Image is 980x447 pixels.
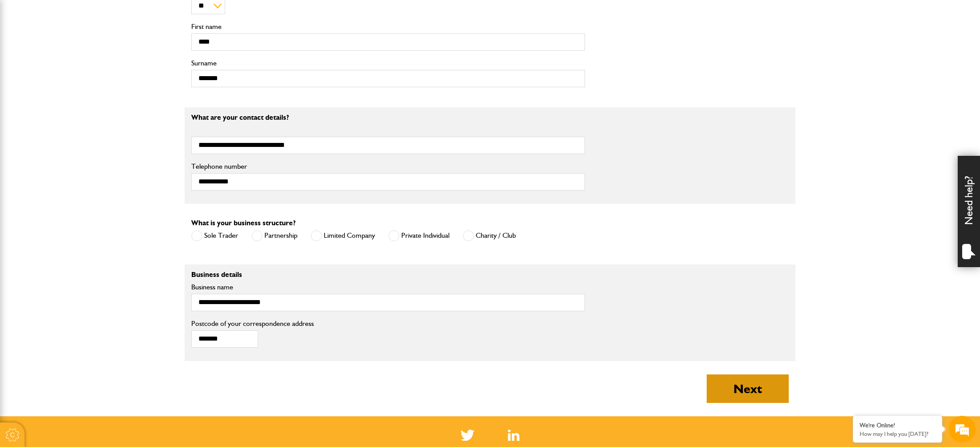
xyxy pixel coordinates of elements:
p: Business details [191,271,585,278]
label: Charity / Club [463,230,516,241]
label: Sole Trader [191,230,238,241]
label: Business name [191,284,585,291]
img: Linked In [508,430,520,441]
a: LinkedIn [508,430,520,441]
label: Surname [191,60,585,67]
label: Partnership [251,230,297,241]
label: Telephone number [191,163,585,170]
p: How may I help you today? [860,431,935,437]
img: Twitter [461,430,474,441]
p: What are your contact details? [191,114,585,121]
div: We're Online! [860,422,935,429]
label: What is your business structure? [191,219,296,227]
label: Private Individual [388,230,449,241]
label: First name [191,23,585,30]
label: Limited Company [311,230,375,241]
div: Need help? [958,156,980,267]
button: Next [707,374,789,403]
label: Postcode of your correspondence address [191,320,327,327]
